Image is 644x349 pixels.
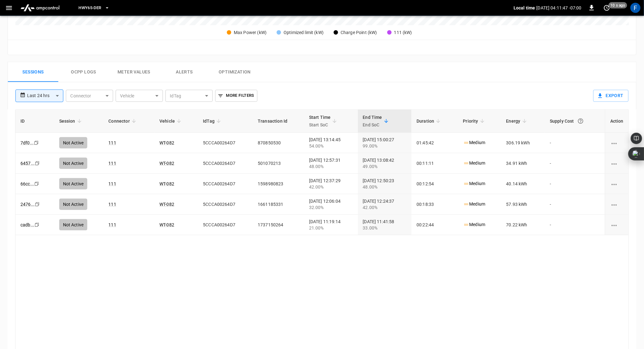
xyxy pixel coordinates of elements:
[309,157,353,170] div: [DATE] 12:57:31
[363,204,407,211] div: 42.00%
[363,113,382,129] div: End Time
[363,157,407,170] div: [DATE] 13:08:42
[394,29,412,36] div: 111 (kW)
[33,139,40,146] div: copy
[537,5,582,11] p: [DATE] 04:11:47 -07:00
[198,153,253,174] td: 5CCCA00264D7
[59,199,88,210] div: Not Active
[18,2,62,14] img: ampcontrol.io logo
[253,153,304,174] td: 501070213
[34,160,41,167] div: copy
[602,3,612,13] button: set refresh interval
[411,174,458,194] td: 00:12:54
[514,5,535,11] p: Local time
[198,174,253,194] td: 5CCCA00264D7
[463,201,486,207] p: Medium
[309,204,353,211] div: 32.00%
[309,163,353,170] div: 48.00%
[108,181,116,186] a: 111
[363,163,407,170] div: 49.00%
[76,2,112,14] button: HWY65-DER
[593,90,629,102] button: Export
[363,225,407,231] div: 33.00%
[610,160,624,166] div: charging session options
[109,62,159,82] button: Meter Values
[363,184,407,190] div: 48.00%
[108,222,116,227] a: 111
[610,181,624,187] div: charging session options
[309,184,353,190] div: 42.00%
[363,113,390,129] span: End TimeEnd SoC
[59,219,88,230] div: Not Active
[234,29,267,36] div: Max Power (kW)
[253,215,304,235] td: 1737150264
[610,140,624,146] div: charging session options
[501,174,545,194] td: 40.14 kWh
[463,160,486,166] p: Medium
[34,201,41,208] div: copy
[20,222,34,227] a: cadb...
[159,62,210,82] button: Alerts
[159,140,174,145] a: WT-082
[501,133,545,153] td: 306.19 kWh
[15,110,629,235] table: sessions table
[411,153,458,174] td: 00:11:11
[309,225,353,231] div: 21.00%
[545,174,605,194] td: -
[545,133,605,153] td: -
[363,198,407,211] div: [DATE] 12:24:37
[253,133,304,153] td: 870850530
[411,215,458,235] td: 00:22:44
[363,121,382,129] p: End SoC
[309,121,331,129] p: Start SoC
[309,113,339,129] span: Start TimeStart SoC
[159,181,174,186] a: WT-082
[59,178,88,189] div: Not Active
[58,62,109,82] button: Ocpp logs
[210,62,260,82] button: Optimization
[309,113,331,129] div: Start Time
[203,117,223,125] span: IdTag
[108,117,138,125] span: Connector
[20,161,35,166] a: 6457...
[501,153,545,174] td: 34.91 kWh
[411,133,458,153] td: 01:45:42
[417,117,442,125] span: Duration
[253,110,304,133] th: Transaction Id
[34,221,40,228] div: copy
[610,222,624,228] div: charging session options
[463,221,486,228] p: Medium
[506,117,529,125] span: Energy
[108,140,116,145] a: 111
[309,177,353,190] div: [DATE] 12:37:29
[253,194,304,215] td: 1661185331
[545,194,605,215] td: -
[550,115,600,127] div: Supply Cost
[463,180,486,187] p: Medium
[545,153,605,174] td: -
[215,90,257,102] button: More Filters
[108,202,116,207] a: 111
[309,143,353,149] div: 54.00%
[411,194,458,215] td: 00:18:33
[59,117,83,125] span: Session
[545,215,605,235] td: -
[20,202,35,207] a: 2476...
[630,3,641,13] div: profile-icon
[501,194,545,215] td: 57.93 kWh
[15,110,54,133] th: ID
[309,218,353,231] div: [DATE] 11:19:14
[363,137,407,149] div: [DATE] 15:00:27
[309,198,353,211] div: [DATE] 12:06:04
[59,158,88,169] div: Not Active
[159,202,174,207] a: WT-082
[20,181,34,186] a: 66cc...
[501,215,545,235] td: 70.22 kWh
[59,137,88,148] div: Not Active
[309,137,353,149] div: [DATE] 13:14:45
[284,29,324,36] div: Optimized limit (kW)
[159,161,174,166] a: WT-082
[198,215,253,235] td: 5CCCA00264D7
[605,110,629,133] th: Action
[363,143,407,149] div: 99.00%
